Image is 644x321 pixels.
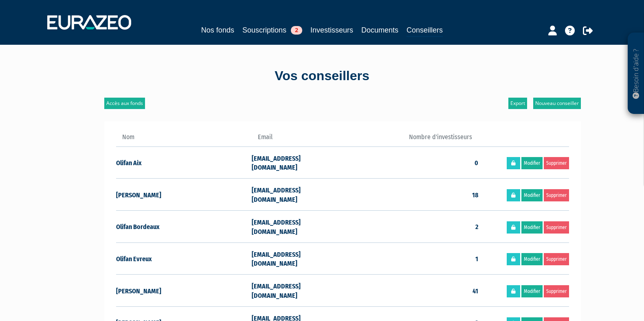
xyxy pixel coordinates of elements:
a: Accès aux fonds [104,98,145,109]
td: [EMAIL_ADDRESS][DOMAIN_NAME] [252,179,342,211]
a: Investisseurs [310,24,353,36]
td: 18 [342,179,478,211]
a: Réinitialiser le mot de passe [507,285,520,297]
a: Modifier [521,253,543,265]
td: [EMAIL_ADDRESS][DOMAIN_NAME] [252,275,342,307]
th: Email [252,133,342,146]
td: [PERSON_NAME] [116,275,252,307]
td: [EMAIL_ADDRESS][DOMAIN_NAME] [252,210,342,242]
img: 1732889491-logotype_eurazeo_blanc_rvb.png [47,15,131,30]
th: Nombre d'investisseurs [342,133,478,146]
a: Modifier [521,285,543,297]
td: Olifan Evreux [116,242,252,275]
a: Modifier [521,157,543,169]
td: Olifan Bordeaux [116,210,252,242]
a: Supprimer [544,253,569,265]
td: 2 [342,210,478,242]
td: Olifan Aix [116,146,252,179]
a: Modifier [521,189,543,201]
a: Nouveau conseiller [533,98,581,109]
a: Nos fonds [201,24,234,36]
a: Réinitialiser le mot de passe [507,253,520,265]
td: [EMAIL_ADDRESS][DOMAIN_NAME] [252,242,342,275]
a: Réinitialiser le mot de passe [507,157,520,169]
a: Conseillers [407,24,443,37]
a: Réinitialiser le mot de passe [507,189,520,201]
a: Supprimer [544,221,569,234]
div: Vos conseillers [90,67,554,85]
td: [EMAIL_ADDRESS][DOMAIN_NAME] [252,146,342,179]
td: 0 [342,146,478,179]
a: Supprimer [544,189,569,201]
a: Supprimer [544,157,569,169]
td: 41 [342,275,478,307]
a: Export [508,98,527,109]
span: 2 [291,26,302,35]
a: Supprimer [544,285,569,297]
a: Réinitialiser le mot de passe [507,221,520,234]
a: Documents [361,24,398,36]
td: [PERSON_NAME] [116,179,252,211]
p: Besoin d'aide ? [631,37,641,110]
a: Souscriptions2 [242,24,302,36]
a: Modifier [521,221,543,234]
td: 1 [342,242,478,275]
th: Nom [116,133,252,146]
